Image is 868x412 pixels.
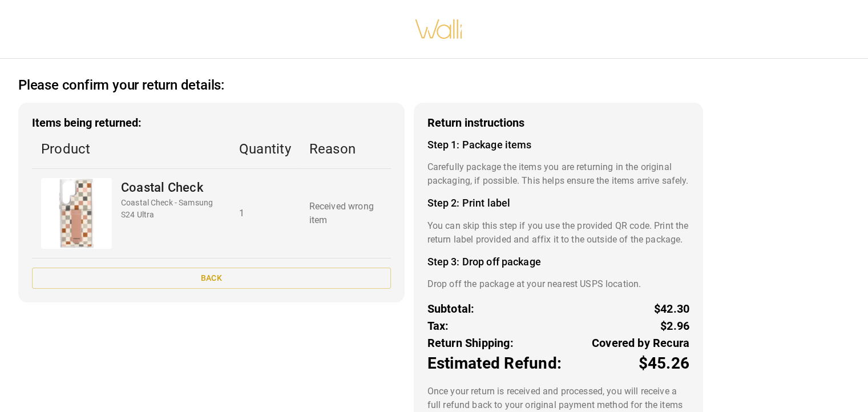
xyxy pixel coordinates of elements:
[427,317,449,334] p: Tax:
[427,116,689,130] h3: Return instructions
[427,300,475,317] p: Subtotal:
[18,77,224,94] h2: Please confirm your return details:
[660,317,689,334] p: $2.96
[427,334,514,352] p: Return Shipping:
[592,334,689,352] p: Covered by Recura
[427,139,689,151] h4: Step 1: Package items
[427,219,689,247] p: You can skip this step if you use the provided QR code. Print the return label provided and affix...
[427,160,689,188] p: Carefully package the items you are returning in the original packaging, if possible. This helps ...
[239,207,291,220] p: 1
[32,268,391,289] button: Back
[427,277,689,291] p: Drop off the package at your nearest USPS location.
[427,256,689,268] h4: Step 3: Drop off package
[239,139,291,159] p: Quantity
[427,352,562,375] p: Estimated Refund:
[309,139,382,159] p: Reason
[654,300,689,317] p: $42.30
[309,200,382,227] p: Received wrong item
[121,197,221,221] p: Coastal Check - Samsung S24 Ultra
[414,5,463,54] img: walli-inc.myshopify.com
[638,352,689,375] p: $45.26
[41,139,221,159] p: Product
[427,197,689,209] h4: Step 2: Print label
[121,178,221,197] p: Coastal Check
[32,116,391,130] h3: Items being returned:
